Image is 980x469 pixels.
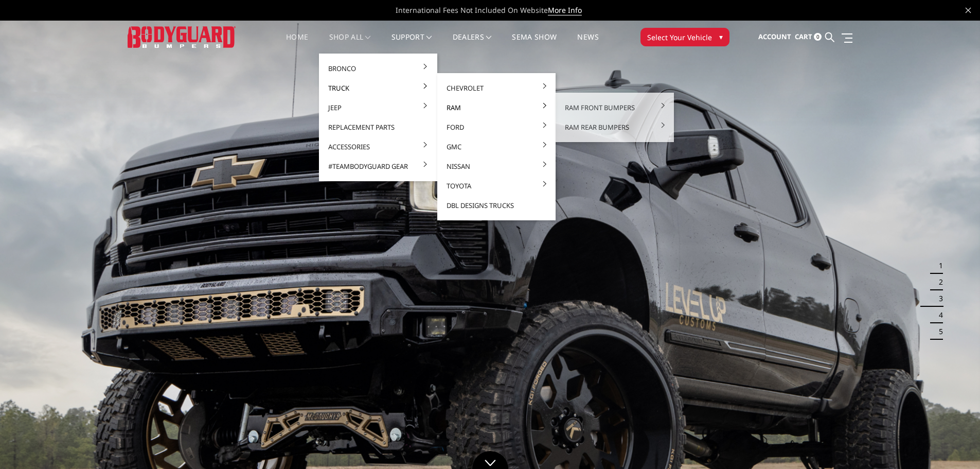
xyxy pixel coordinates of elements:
[933,274,943,290] button: 2 of 5
[323,59,433,78] a: Bronco
[441,176,551,196] a: Toyota
[795,23,822,51] a: Cart 0
[323,117,433,137] a: Replacement Parts
[577,33,598,54] a: News
[391,33,432,54] a: Support
[441,117,551,137] a: Ford
[647,32,712,43] span: Select Your Vehicle
[814,33,822,41] span: 0
[286,33,308,54] a: Home
[933,323,943,340] button: 5 of 5
[933,307,943,323] button: 4 of 5
[323,137,433,157] a: Accessories
[441,137,551,157] a: GMC
[329,33,371,54] a: shop all
[472,451,508,469] a: Click to Down
[758,23,791,51] a: Account
[441,157,551,176] a: Nissan
[560,117,670,137] a: Ram Rear Bumpers
[933,290,943,307] button: 3 of 5
[441,78,551,98] a: Chevrolet
[560,98,670,117] a: Ram Front Bumpers
[933,257,943,274] button: 1 of 5
[719,31,723,42] span: ▾
[323,98,433,117] a: Jeep
[453,33,492,54] a: Dealers
[512,33,557,54] a: SEMA Show
[548,5,582,15] a: More Info
[323,157,433,176] a: #TeamBodyguard Gear
[758,32,791,41] span: Account
[441,98,551,117] a: Ram
[640,28,729,46] button: Select Your Vehicle
[441,196,551,215] a: DBL Designs Trucks
[795,32,812,41] span: Cart
[323,78,433,98] a: Truck
[128,26,236,47] img: BODYGUARD BUMPERS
